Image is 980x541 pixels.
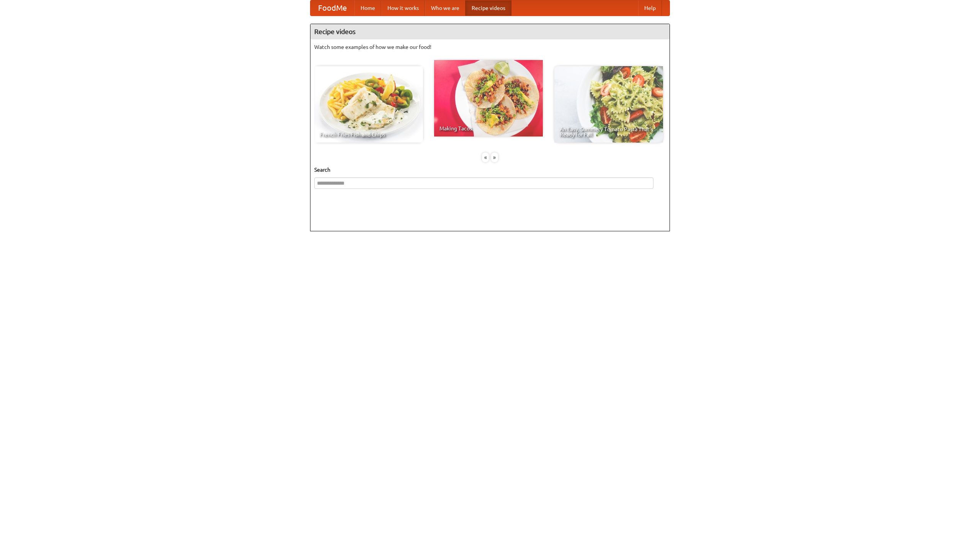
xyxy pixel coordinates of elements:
[638,0,662,16] a: Help
[439,126,537,131] span: Making Tacos
[320,132,418,137] span: French Fries Fish and Chips
[434,60,543,136] a: Making Tacos
[354,0,381,16] a: Home
[560,127,658,137] span: An Easy, Summery Tomato Pasta That's Ready for Fall
[310,0,354,16] a: FoodMe
[314,66,423,143] a: French Fries Fish and Chips
[314,166,666,174] h5: Search
[310,24,670,39] h4: Recipe videos
[491,153,498,162] div: »
[465,0,511,16] a: Recipe videos
[482,153,489,162] div: «
[425,0,465,16] a: Who we are
[381,0,425,16] a: How it works
[554,66,663,143] a: An Easy, Summery Tomato Pasta That's Ready for Fall
[314,43,666,51] p: Watch some examples of how we make our food!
